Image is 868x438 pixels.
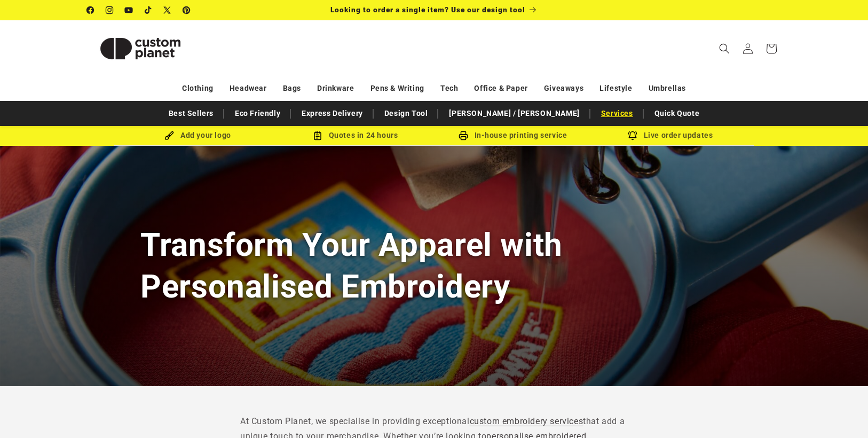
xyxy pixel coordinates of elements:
[230,104,286,123] a: Eco Friendly
[459,131,468,140] img: In-house printing
[182,79,214,98] a: Clothing
[140,224,728,307] h1: Transform Your Apparel with Personalised Embroidery
[317,79,354,98] a: Drinkware
[599,79,632,98] a: Lifestyle
[277,129,434,142] div: Quotes in 24 hours
[649,104,705,123] a: Quick Quote
[313,131,322,140] img: Order Updates Icon
[474,79,527,98] a: Office & Paper
[544,79,583,98] a: Giveaways
[379,104,433,123] a: Design Tool
[119,129,277,142] div: Add your logo
[296,104,368,123] a: Express Delivery
[596,104,638,123] a: Services
[470,416,583,426] a: custom embroidery services
[164,131,174,140] img: Brush Icon
[628,131,637,140] img: Order updates
[87,25,194,73] img: Custom Planet
[440,79,458,98] a: Tech
[330,5,525,14] span: Looking to order a single item? Use our design tool
[230,79,267,98] a: Headwear
[370,79,424,98] a: Pens & Writing
[591,129,749,142] div: Live order updates
[434,129,591,142] div: In-house printing service
[240,416,470,426] span: At Custom Planet, we specialise in providing exceptional
[163,104,219,123] a: Best Sellers
[713,37,736,60] summary: Search
[83,20,198,76] a: Custom Planet
[283,79,301,98] a: Bags
[649,79,686,98] a: Umbrellas
[815,387,868,438] iframe: Chat Widget
[444,104,585,123] a: [PERSON_NAME] / [PERSON_NAME]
